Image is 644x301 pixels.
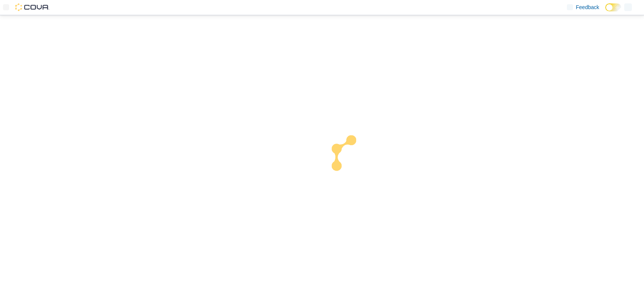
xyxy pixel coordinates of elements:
img: Cova [15,3,49,11]
span: Feedback [576,3,599,11]
input: Dark Mode [605,3,621,11]
img: cova-loader [322,130,379,187]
